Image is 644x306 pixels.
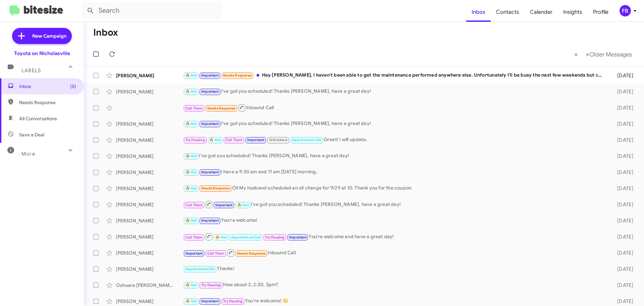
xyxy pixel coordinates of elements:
div: Inbound Call [183,103,606,112]
span: Inbox [19,83,76,90]
input: Search [81,3,222,19]
div: [DATE] [606,169,639,176]
span: Try Pausing [201,283,221,287]
span: 🔥 Hot [185,283,197,287]
div: [PERSON_NAME] [116,185,183,192]
div: Inbound Call [183,249,606,257]
div: [DATE] [606,201,639,208]
nav: Page navigation example [571,47,636,61]
div: Oshuare [PERSON_NAME] [116,282,183,289]
span: Call Them [185,106,203,111]
span: Important [215,203,233,207]
span: Appointment Set [292,138,321,142]
span: 🔥 Hot [215,235,227,239]
div: I've got you scheduled! Thanks [PERSON_NAME], have a great day! [183,152,606,160]
div: Thanks! [183,265,606,273]
a: Profile [588,2,614,22]
div: [DATE] [606,233,639,240]
span: 🔥 Hot [209,138,221,142]
div: You're welcome and have a great day! [183,232,606,241]
span: Important [247,138,265,142]
a: Insights [558,2,588,22]
div: [DATE] [606,121,639,127]
span: Needs Response [223,73,252,78]
span: 🔥 Hot [185,186,197,190]
a: Contacts [491,2,525,22]
div: [PERSON_NAME] [116,137,183,143]
h1: Inbox [93,27,118,38]
span: Needs Response [237,251,266,256]
div: Hey [PERSON_NAME], I haven't been able to get the maintenance performed anywhere else. Unfortunat... [183,72,606,79]
div: Oil My husband scheduled an oil change for 9/29 at 10. Thank you for the coupon. [183,184,606,192]
div: I've got you scheduled! Thanks [PERSON_NAME], have a great day! [183,120,606,128]
span: Older Messages [589,51,632,58]
button: FB [614,5,637,16]
span: Call Them [207,251,225,256]
div: You're welcome! [183,217,606,224]
span: Appointment Set [185,267,215,271]
span: (5) [70,83,76,90]
div: [PERSON_NAME] [116,250,183,256]
span: New Campaign [32,33,66,39]
div: [DATE] [606,72,639,79]
a: Inbox [466,2,491,22]
div: [PERSON_NAME] [116,121,183,127]
span: Try Pausing [265,235,284,239]
div: [PERSON_NAME] [116,153,183,160]
span: Save a Deal [19,131,44,138]
span: Try Pausing [223,299,243,303]
div: I've got you scheduled! Thanks [PERSON_NAME], have a great day! [183,200,606,209]
span: 🔥 Hot [185,89,197,94]
span: » [586,50,589,58]
span: Needs Response [19,99,76,106]
div: You're welcome! 😊 [183,297,606,305]
div: [DATE] [606,266,639,272]
span: Labels [21,68,41,74]
span: Important [201,218,219,223]
span: Call Them [225,138,243,142]
button: Next [582,47,636,61]
div: [PERSON_NAME] [116,266,183,272]
div: I've got you scheduled! Thanks [PERSON_NAME], have a great day! [183,88,606,95]
span: More [21,151,35,157]
div: [PERSON_NAME] [116,298,183,305]
span: Call Them [185,235,203,239]
span: Appointment Set [231,235,261,239]
span: Important [289,235,307,239]
span: Important [201,299,219,303]
span: Important [201,89,219,94]
span: Needs Response [207,106,236,111]
div: [DATE] [606,88,639,95]
div: [DATE] [606,282,639,289]
button: Previous [570,47,582,61]
span: 🔥 Hot [185,218,197,223]
span: Unfinished [269,138,287,142]
a: New Campaign [12,28,72,44]
div: [DATE] [606,104,639,111]
div: [DATE] [606,298,639,305]
div: [DATE] [606,153,639,160]
div: [PERSON_NAME] [116,217,183,224]
div: Great! I will update. [183,136,606,144]
span: 🔥 Hot [185,170,197,174]
div: [DATE] [606,217,639,224]
span: 🔥 Hot [185,73,197,78]
div: [DATE] [606,185,639,192]
div: [DATE] [606,137,639,143]
span: 🔥 Hot [185,154,197,158]
div: FB [620,5,631,16]
span: Important [201,170,219,174]
span: 🔥 Hot [237,203,249,207]
span: Important [201,73,219,78]
div: [PERSON_NAME] [116,169,183,176]
div: [PERSON_NAME] [116,201,183,208]
a: Calendar [525,2,558,22]
div: I have a 9:30 am and 11 am [DATE] morning. [183,168,606,176]
span: 🔥 Hot [185,299,197,303]
span: Needs Response [201,186,230,190]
